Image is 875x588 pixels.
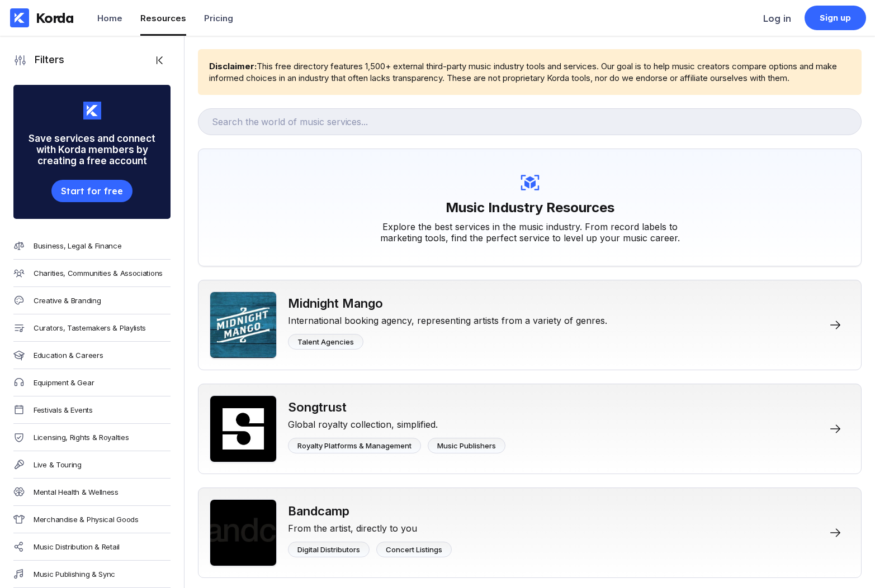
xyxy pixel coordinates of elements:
div: Korda [36,9,74,26]
a: Live & Touring [13,451,171,479]
a: Licensing, Rights & Royalties [13,424,171,451]
a: Charities, Communities & Associations [13,260,171,287]
b: Disclaimer: [209,61,257,71]
a: Equipment & Gear [13,369,171,396]
div: Log in [763,13,791,24]
a: Merchandise & Physical Goods [13,506,171,533]
div: Digital Distributors [297,545,360,554]
div: Songtrust [288,400,505,414]
a: Education & Careers [13,342,171,369]
div: Save services and connect with Korda members by creating a free account [13,119,171,180]
div: Merchandise & Physical Goods [34,515,139,524]
a: Business, Legal & Finance [13,232,171,260]
div: Mental Health & Wellness [34,487,119,496]
div: This free directory features 1,500+ external third-party music industry tools and services. Our g... [209,60,850,84]
div: Business, Legal & Finance [34,241,122,250]
div: Festivals & Events [34,405,93,414]
div: Education & Careers [34,351,103,360]
img: Bandcamp [210,499,277,566]
div: International booking agency, representing artists from a variety of genres. [288,310,607,326]
a: BandcampBandcampFrom the artist, directly to youDigital DistributorsConcert Listings [198,487,862,578]
div: Curators, Tastemakers & Playlists [34,323,146,332]
div: Music Distribution & Retail [34,542,120,551]
div: Equipment & Gear [34,378,94,387]
div: Music Publishers [437,441,496,450]
a: Curators, Tastemakers & Playlists [13,314,171,342]
div: Pricing [204,13,233,23]
input: Search the world of music services... [198,108,862,135]
div: Royalty Platforms & Management [297,441,412,450]
div: Explore the best services in the music industry. From record labels to marketing tools, find the ... [362,221,698,243]
div: Talent Agencies [297,337,354,346]
div: From the artist, directly to you [288,518,452,534]
a: Creative & Branding [13,287,171,314]
a: Sign up [805,6,866,30]
div: Concert Listings [386,545,442,554]
div: Bandcamp [288,504,452,518]
div: Music Publishing & Sync [34,570,115,579]
img: Songtrust [210,395,277,462]
button: Start for free [51,180,132,202]
a: Midnight MangoMidnight MangoInternational booking agency, representing artists from a variety of ... [198,280,862,370]
div: Home [97,13,122,23]
a: Festivals & Events [13,396,171,424]
div: Resources [140,13,186,23]
div: Midnight Mango [288,296,607,310]
div: Licensing, Rights & Royalties [34,433,129,442]
a: Mental Health & Wellness [13,479,171,506]
a: Music Publishing & Sync [13,561,171,588]
img: Midnight Mango [210,291,277,358]
a: Music Distribution & Retail [13,533,171,561]
div: Charities, Communities & Associations [34,269,163,278]
div: Creative & Branding [34,296,101,305]
h1: Music Industry Resources [446,194,614,221]
div: Start for free [61,185,122,197]
a: SongtrustSongtrustGlobal royalty collection, simplified.Royalty Platforms & ManagementMusic Publi... [198,384,862,474]
div: Global royalty collection, simplified. [288,414,505,430]
div: Sign up [820,12,852,23]
div: Filters [27,54,64,67]
div: Live & Touring [34,460,82,469]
